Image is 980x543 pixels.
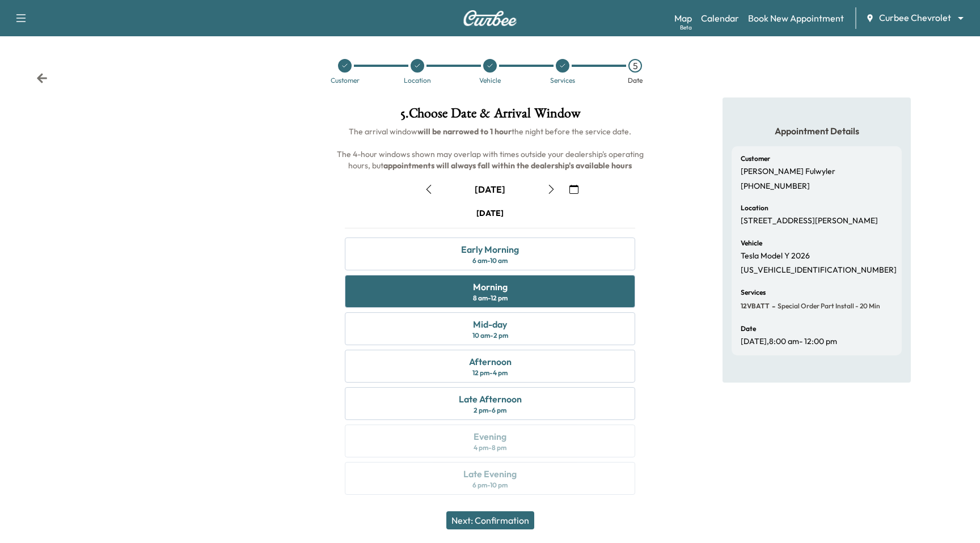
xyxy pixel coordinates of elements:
[741,337,837,347] p: [DATE] , 8:00 am - 12:00 pm
[473,294,508,303] div: 8 am - 12 pm
[879,11,951,24] span: Curbee Chevrolet
[741,240,762,247] h6: Vehicle
[741,216,878,226] p: [STREET_ADDRESS][PERSON_NAME]
[446,511,534,529] button: Next: Confirmation
[741,155,770,162] h6: Customer
[628,77,643,84] div: Date
[741,289,766,296] h6: Services
[473,280,508,294] div: Morning
[472,331,508,340] div: 10 am - 2 pm
[36,73,48,84] div: Back
[473,317,507,331] div: Mid-day
[469,355,512,368] div: Afternoon
[476,207,504,219] div: [DATE]
[337,126,645,171] span: The arrival window the night before the service date. The 4-hour windows shown may overlap with t...
[741,265,897,275] p: [US_VEHICLE_IDENTIFICATION_NUMBER]
[404,77,431,84] div: Location
[741,181,810,192] p: [PHONE_NUMBER]
[336,107,644,126] h1: 5 . Choose Date & Arrival Window
[383,160,632,171] b: appointments will always fall within the dealership's available hours
[331,77,360,84] div: Customer
[474,406,506,415] div: 2 pm - 6 pm
[741,302,770,311] span: 12VBATT
[463,10,517,26] img: Curbee Logo
[732,125,902,137] h5: Appointment Details
[741,205,768,211] h6: Location
[479,77,501,84] div: Vehicle
[741,325,756,332] h6: Date
[775,302,880,311] span: Special Order Part Install - 20 min
[770,300,775,312] span: -
[459,392,522,406] div: Late Afternoon
[461,243,519,256] div: Early Morning
[475,183,505,196] div: [DATE]
[674,11,692,25] a: MapBeta
[472,368,508,377] div: 12 pm - 4 pm
[472,256,508,265] div: 6 am - 10 am
[701,11,739,25] a: Calendar
[628,59,642,73] div: 5
[550,77,575,84] div: Services
[680,23,692,32] div: Beta
[741,167,835,177] p: [PERSON_NAME] Fulwyler
[417,126,512,137] b: will be narrowed to 1 hour
[748,11,844,25] a: Book New Appointment
[741,251,810,261] p: Tesla Model Y 2026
